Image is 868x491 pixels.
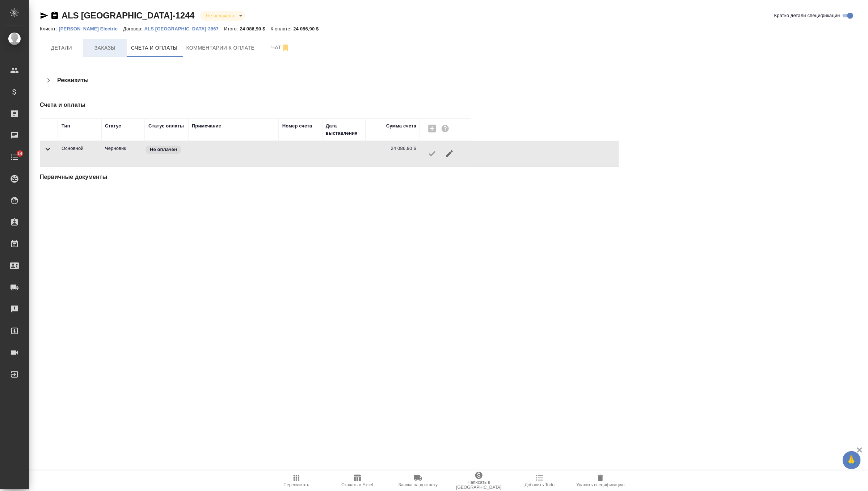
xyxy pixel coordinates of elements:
[846,453,858,468] span: 🙏
[453,480,505,490] span: Написать в [GEOGRAPHIC_DATA]
[59,26,123,32] p: [PERSON_NAME] Electric
[144,26,224,32] p: ALS [GEOGRAPHIC_DATA]-3867
[327,471,388,491] button: Скачать в Excel
[40,101,587,109] h4: Счета и оплаты
[43,149,52,155] span: Toggle Row Expanded
[576,482,624,487] span: Удалить спецификацию
[58,141,101,167] td: Основной
[525,482,555,487] span: Добавить Todo
[105,122,121,130] div: Статус
[263,43,298,52] span: Чат
[144,25,224,32] a: ALS [GEOGRAPHIC_DATA]-3867
[282,122,312,130] div: Номер счета
[57,76,89,85] h4: Реквизиты
[200,11,245,21] div: Не оплачена
[105,145,141,152] p: Можно менять сумму счета, создавать счет на предоплату, вносить изменения и пересчитывать специю
[399,482,438,487] span: Заявка на доставку
[326,122,362,137] div: Дата выставления
[192,122,221,130] div: Примечание
[386,122,416,130] div: Сумма счета
[271,26,294,32] p: К оплате:
[293,26,324,32] p: 24 086,90 $
[366,141,420,167] td: 24 086,90 $
[448,471,509,491] button: Написать в [GEOGRAPHIC_DATA]
[240,26,270,32] p: 24 086,90 $
[2,148,27,166] a: 14
[123,26,144,32] p: Договор:
[570,471,631,491] button: Удалить спецификацию
[131,43,178,53] span: Счета и оплаты
[13,150,27,157] span: 14
[341,482,373,487] span: Скачать в Excel
[62,122,70,130] div: Тип
[424,145,441,162] button: К выставлению
[40,173,587,181] h4: Первичные документы
[186,43,255,53] span: Комментарии к оплате
[40,26,59,32] p: Клиент:
[281,43,290,52] svg: Отписаться
[40,11,49,20] button: Скопировать ссылку для ЯМессенджера
[204,13,236,19] button: Не оплачена
[88,43,122,53] span: Заказы
[148,122,184,130] div: Статус оплаты
[509,471,570,491] button: Добавить Todo
[59,25,123,32] a: [PERSON_NAME] Electric
[441,145,458,162] button: Редактировать
[266,471,327,491] button: Пересчитать
[284,482,309,487] span: Пересчитать
[388,471,448,491] button: Заявка на доставку
[150,146,177,153] p: Не оплачен
[44,43,79,53] span: Детали
[843,451,861,469] button: 🙏
[774,12,840,19] span: Кратко детали спецификации
[62,11,194,20] a: ALS [GEOGRAPHIC_DATA]-1244
[50,11,59,20] button: Скопировать ссылку
[224,26,240,32] p: Итого:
